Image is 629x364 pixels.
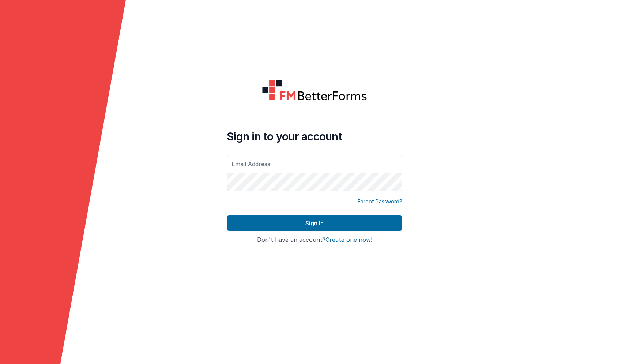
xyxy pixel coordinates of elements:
button: Sign In [227,215,402,231]
h4: Sign in to your account [227,130,402,143]
a: Forgot Password? [358,198,402,205]
button: Create one now! [325,237,372,243]
input: Email Address [227,155,402,173]
h4: Don't have an account? [227,237,402,243]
